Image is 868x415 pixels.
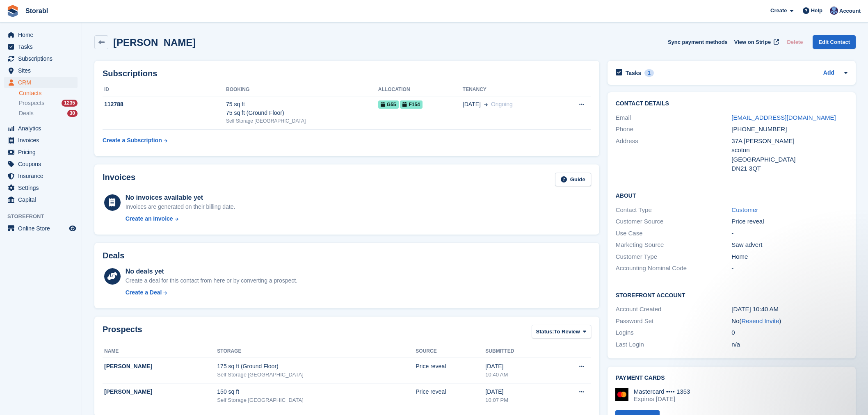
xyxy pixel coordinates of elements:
a: menu [4,194,78,205]
div: Mastercard •••• 1353 [634,388,690,395]
button: Sync payment methods [668,35,728,49]
div: No deals yet [126,267,297,276]
span: Account [839,7,861,15]
div: Invoices are generated on their billing date. [126,203,235,211]
th: Booking [226,83,378,96]
div: n/a [731,340,847,349]
div: Expires [DATE] [634,395,690,403]
div: Price reveal [416,362,485,371]
span: View on Stripe [734,38,771,46]
span: Invoices [18,135,67,146]
div: Create an Invoice [126,214,173,223]
h2: About [616,191,847,199]
div: 0 [731,328,847,337]
div: [GEOGRAPHIC_DATA] [731,155,847,164]
span: Coupons [18,158,67,170]
span: G55 [378,100,399,109]
th: Name [103,345,217,358]
span: Subscriptions [18,53,67,64]
a: Resend Invite [742,317,779,324]
a: Customer [731,206,758,213]
a: Create a Subscription [103,133,167,148]
div: Home [731,252,847,262]
h2: Storefront Account [616,291,847,299]
div: Price reveal [731,217,847,226]
span: Help [811,7,822,15]
a: Prospects 1235 [19,99,78,107]
a: menu [4,135,78,146]
span: Status: [536,328,554,336]
div: [PHONE_NUMBER] [731,125,847,134]
span: Create [770,7,787,15]
a: [EMAIL_ADDRESS][DOMAIN_NAME] [731,114,836,121]
div: 75 sq ft 75 sq ft (Ground Floor) [226,100,378,117]
span: Capital [18,194,67,205]
div: [PERSON_NAME] [104,362,217,371]
span: To Review [554,328,580,336]
div: 1 [644,69,654,77]
span: Analytics [18,123,67,134]
th: Storage [217,345,416,358]
div: Create a Subscription [103,136,162,145]
div: Address [616,137,732,173]
h2: [PERSON_NAME] [113,37,196,48]
span: ( ) [740,317,781,324]
a: menu [4,41,78,52]
h2: Invoices [103,173,135,186]
div: Account Created [616,305,732,314]
div: Contact Type [616,205,732,215]
a: menu [4,182,78,194]
th: Tenancy [463,83,558,96]
div: 112788 [103,100,226,109]
div: 30 [67,110,78,117]
h2: Payment cards [616,375,847,381]
th: ID [103,83,226,96]
a: menu [4,123,78,134]
div: [DATE] 10:40 AM [731,305,847,314]
span: Sites [18,65,67,76]
a: menu [4,146,78,158]
span: Settings [18,182,67,194]
div: Self Storage [GEOGRAPHIC_DATA] [226,117,378,125]
div: [DATE] [485,362,551,371]
div: scoton [731,146,847,155]
div: Price reveal [416,388,485,396]
img: Tegan Ewart [830,7,838,15]
span: [DATE] [463,100,481,109]
div: Email [616,113,732,123]
span: CRM [18,77,67,88]
a: Preview store [68,223,78,233]
span: Insurance [18,170,67,182]
div: Self Storage [GEOGRAPHIC_DATA] [217,371,416,379]
div: [DATE] [485,388,551,396]
span: Online Store [18,223,67,234]
div: Customer Source [616,217,732,226]
div: Password Set [616,317,732,326]
th: Allocation [378,83,463,96]
div: - [731,229,847,238]
div: Last Login [616,340,732,349]
a: Edit Contact [813,35,856,49]
div: Use Case [616,229,732,238]
img: stora-icon-8386f47178a22dfd0bd8f6a31ec36ba5ce8667c1dd55bd0f319d3a0aa187defe.svg [7,5,19,17]
h2: Tasks [626,69,642,77]
div: Phone [616,125,732,134]
div: 1235 [62,100,78,107]
a: menu [4,65,78,76]
th: Submitted [485,345,551,358]
div: 10:40 AM [485,371,551,379]
div: Customer Type [616,252,732,262]
span: Tasks [18,41,67,52]
span: Ongoing [491,101,513,107]
span: F154 [400,100,422,109]
a: Contacts [19,89,78,97]
div: 175 sq ft (Ground Floor) [217,362,416,371]
div: 10:07 PM [485,396,551,404]
div: Saw advert [731,240,847,250]
button: Status: To Review [532,325,591,338]
span: Prospects [19,99,44,107]
div: No [731,317,847,326]
a: Guide [555,173,591,186]
a: menu [4,53,78,64]
div: Create a Deal [126,288,162,297]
